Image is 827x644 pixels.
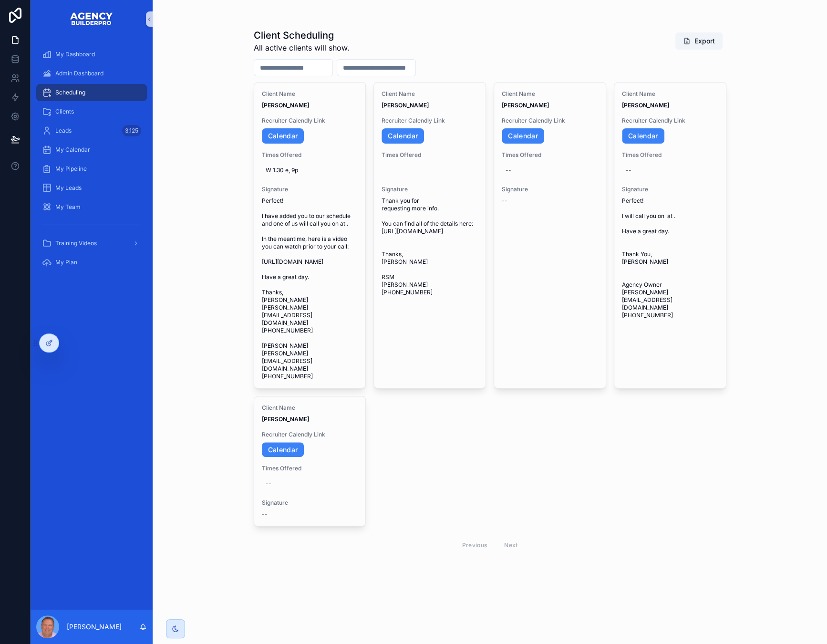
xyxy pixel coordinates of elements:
span: Recruiter Calendly Link [262,431,358,438]
a: Client Name[PERSON_NAME]Recruiter Calendly LinkCalendarTimes OfferedW 1:30 e, 9pSignaturePerfect!... [254,82,366,388]
span: -- [502,197,507,205]
span: Client Name [622,90,718,98]
span: My Dashboard [55,51,95,58]
a: My Calendar [36,141,147,158]
span: Recruiter Calendly Link [262,117,358,125]
span: Times Offered [622,151,718,159]
span: Signature [262,499,358,507]
div: -- [506,166,511,174]
h1: Client Scheduling [254,29,350,42]
span: Leads [55,127,72,135]
a: My Team [36,198,147,216]
span: Client Name [262,404,358,412]
span: Times Offered [382,151,478,159]
span: Client Name [502,90,598,98]
a: Admin Dashboard [36,65,147,82]
div: 3,125 [122,125,141,136]
strong: [PERSON_NAME] [262,415,309,423]
strong: [PERSON_NAME] [622,102,669,109]
a: My Pipeline [36,160,147,177]
a: My Plan [36,254,147,271]
a: Calendar [262,128,304,144]
span: Recruiter Calendly Link [382,117,478,125]
img: App logo [70,11,114,27]
span: Recruiter Calendly Link [502,117,598,125]
span: Perfect! I will call you on at . Have a great day. Thank You, [PERSON_NAME] Agency Owner [PERSON_... [622,197,718,319]
span: Signature [262,186,358,193]
span: My Leads [55,184,82,192]
span: Times Offered [502,151,598,159]
a: Client Name[PERSON_NAME]Recruiter Calendly LinkCalendarTimes Offered--Signature-- [254,396,366,527]
a: Client Name[PERSON_NAME]Recruiter Calendly LinkCalendarTimes OfferedSignatureThank you for reques... [373,82,486,388]
a: Leads3,125 [36,122,147,139]
a: Calendar [262,442,304,457]
strong: [PERSON_NAME] [262,102,309,109]
span: W 1:30 e, 9p [266,166,354,174]
a: Calendar [502,128,544,144]
span: All active clients will show. [254,42,350,53]
a: Scheduling [36,84,147,101]
span: Recruiter Calendly Link [622,117,718,125]
a: Calendar [382,128,424,144]
a: Client Name[PERSON_NAME]Recruiter Calendly LinkCalendarTimes Offered--SignaturePerfect! I will ca... [614,82,726,388]
span: My Pipeline [55,165,87,173]
span: Client Name [262,90,358,98]
a: My Leads [36,179,147,197]
span: Times Offered [262,465,358,472]
span: Clients [55,108,74,115]
p: [PERSON_NAME] [67,622,122,632]
a: Calendar [622,128,664,144]
a: Training Videos [36,235,147,252]
div: -- [266,480,271,488]
span: Times Offered [262,151,358,159]
span: Thank you for requesting more info. You can find all of the details here: [URL][DOMAIN_NAME] Than... [382,197,478,296]
div: -- [626,166,631,174]
span: Admin Dashboard [55,70,103,77]
span: -- [262,510,268,518]
span: My Calendar [55,146,90,154]
span: Scheduling [55,89,85,96]
span: Training Videos [55,239,97,247]
div: scrollable content [31,38,153,285]
button: Export [675,32,723,50]
span: Perfect! I have added you to our schedule and one of us will call you on at . In the meantime, he... [262,197,358,380]
span: My Team [55,203,81,211]
strong: [PERSON_NAME] [502,102,549,109]
a: Client Name[PERSON_NAME]Recruiter Calendly LinkCalendarTimes Offered--Signature-- [494,82,606,388]
span: Signature [622,186,718,193]
a: My Dashboard [36,46,147,63]
span: My Plan [55,259,77,266]
span: Signature [502,186,598,193]
span: Client Name [382,90,478,98]
span: Signature [382,186,478,193]
strong: [PERSON_NAME] [382,102,429,109]
a: Clients [36,103,147,120]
